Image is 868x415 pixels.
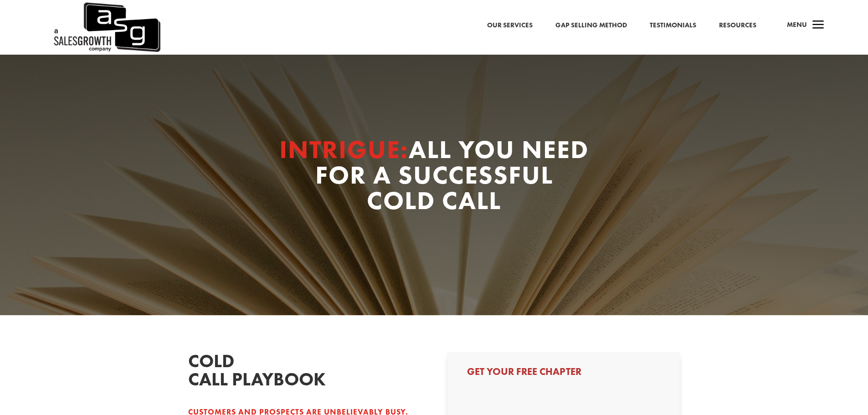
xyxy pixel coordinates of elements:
a: Gap Selling Method [555,20,627,31]
span: a [809,16,827,35]
a: Our Services [487,20,533,31]
h3: Get Your Free Chapter [467,367,660,381]
a: Testimonials [650,20,696,31]
span: Menu [787,20,807,29]
h1: All You Need for a Successful Cold Call [261,137,607,218]
h2: Cold Call Playbook [188,352,325,393]
span: Intrigue: [279,133,409,166]
a: Resources [719,20,756,31]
